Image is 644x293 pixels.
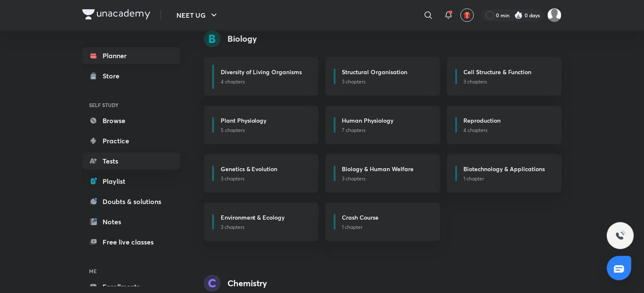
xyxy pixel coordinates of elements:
[325,106,440,144] a: Human Physiology7 chapters
[447,106,562,144] a: Reproduction4 chapters
[615,231,625,241] img: ttu
[342,67,408,76] h6: Structural Organisation
[171,7,224,24] button: NEET UG
[547,8,562,22] img: Aadrika Singh
[82,112,180,129] a: Browse
[325,154,440,193] a: Biology & Human Welfare3 chapters
[227,277,267,290] h4: Chemistry
[221,67,302,76] h6: Diversity of Living Organisms
[82,47,180,64] a: Planner
[221,223,308,231] p: 3 chapters
[464,175,552,183] p: 1 chapter
[221,116,267,125] h6: Plant Physiology
[464,126,552,134] p: 4 chapters
[464,116,501,125] h6: Reproduction
[103,71,124,81] div: Store
[464,78,552,86] p: 3 chapters
[82,132,180,149] a: Practice
[221,175,308,183] p: 3 chapters
[204,57,319,96] a: Diversity of Living Organisms4 chapters
[342,213,379,222] h6: Crash Course
[221,213,285,222] h6: Environment & Ecology
[227,32,257,45] h4: Biology
[464,67,532,76] h6: Cell Structure & Function
[204,203,319,241] a: Environment & Ecology3 chapters
[325,57,440,96] a: Structural Organisation3 chapters
[463,11,471,19] img: avatar
[82,173,180,190] a: Playlist
[204,30,221,47] img: syllabus
[82,153,180,169] a: Tests
[82,193,180,210] a: Doubts & solutions
[82,213,180,230] a: Notes
[204,275,221,292] img: syllabus
[464,164,545,173] h6: Biotechnology & Applications
[82,234,180,250] a: Free live classes
[82,67,180,84] a: Store
[221,164,278,173] h6: Genetics & Evolution
[221,78,308,86] p: 4 chapters
[82,98,180,112] h6: SELF STUDY
[221,126,308,134] p: 5 chapters
[325,203,440,241] a: Crash Course1 chapter
[460,8,474,22] button: avatar
[514,11,523,19] img: streak
[342,116,394,125] h6: Human Physiology
[342,126,430,134] p: 7 chapters
[204,154,319,193] a: Genetics & Evolution3 chapters
[82,9,150,22] a: Company Logo
[342,78,430,86] p: 3 chapters
[204,106,319,144] a: Plant Physiology5 chapters
[447,57,562,96] a: Cell Structure & Function3 chapters
[342,164,414,173] h6: Biology & Human Welfare
[82,9,150,19] img: Company Logo
[342,223,430,231] p: 1 chapter
[82,264,180,278] h6: ME
[342,175,430,183] p: 3 chapters
[447,154,562,193] a: Biotechnology & Applications1 chapter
